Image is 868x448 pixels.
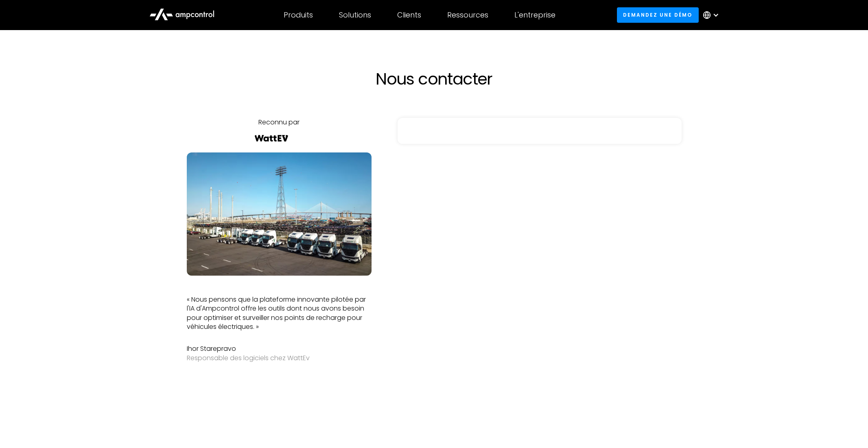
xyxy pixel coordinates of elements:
p: « Nous pensons que la plateforme innovante pilotée par l'IA d'Ampcontrol offre les outils dont no... [187,295,372,332]
div: Ressources [447,11,488,20]
div: Clients [397,11,421,20]
img: Logo Watt EV réel [254,135,289,141]
a: Demandez une démo [617,7,699,22]
div: Responsable des logiciels chez WattEv [187,354,372,363]
div: Solutions [339,11,371,20]
div: L'entreprise [514,11,555,20]
div: Reconnu par [258,118,300,127]
h1: Nous contacter [255,69,613,89]
div: Ihor Starepravo [187,344,372,353]
div: Produits [284,11,313,20]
